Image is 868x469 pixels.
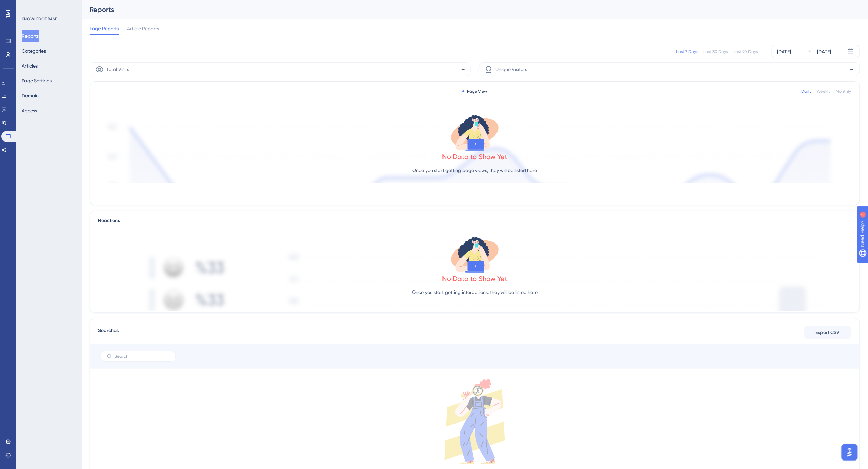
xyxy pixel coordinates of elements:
div: Page View [463,89,487,94]
p: Once you start getting interactions, they will be listed here [412,288,538,296]
input: Search [115,354,170,359]
button: Export CSV [804,326,851,339]
div: Daily [802,89,812,94]
div: Last 30 Days [704,49,728,54]
iframe: UserGuiding AI Assistant Launcher [839,442,860,463]
button: Page Settings [22,75,52,87]
button: Reports [22,30,39,42]
span: Article Reports [127,24,159,33]
button: Access [22,105,37,117]
button: Domain [22,90,39,102]
span: - [461,64,465,75]
div: Last 90 Days [734,49,758,54]
div: [DATE] [777,48,791,56]
button: Articles [22,60,38,72]
span: Unique Visitors [495,65,527,73]
p: Once you start getting page views, they will be listed here [413,166,537,174]
div: Last 7 Days [676,49,698,54]
span: Total Visits [106,65,129,73]
span: Export CSV [816,329,840,337]
span: - [850,64,854,75]
span: Page Reports [90,24,119,33]
span: Searches [98,326,119,339]
span: Need Help? [16,2,42,10]
div: No Data to Show Yet [442,274,507,283]
div: Reactions [98,217,851,225]
div: KNOWLEDGE BASE [22,16,57,22]
div: Reports [90,5,843,14]
div: Weekly [817,89,831,94]
div: Monthly [836,89,851,94]
div: [DATE] [817,48,831,56]
button: Categories [22,45,46,57]
div: No Data to Show Yet [442,152,507,162]
div: 2 [47,3,49,9]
